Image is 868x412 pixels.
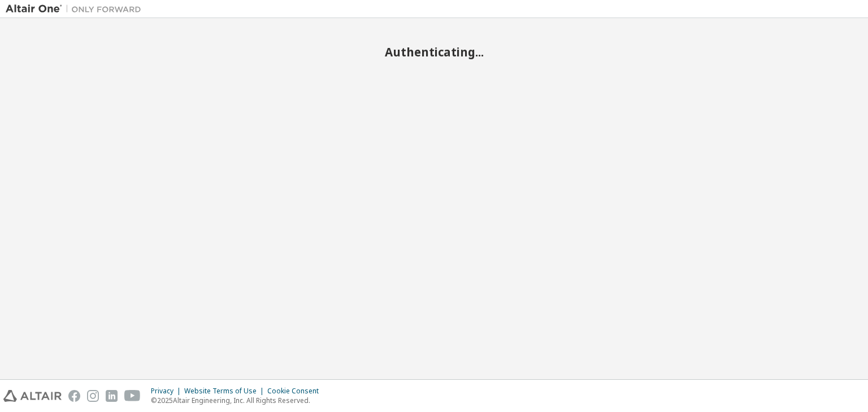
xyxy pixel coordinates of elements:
[6,45,862,59] h2: Authenticating...
[3,390,62,402] img: altair_logo.svg
[87,390,99,402] img: instagram.svg
[124,390,141,402] img: youtube.svg
[184,387,267,396] div: Website Terms of Use
[267,387,325,396] div: Cookie Consent
[151,396,325,405] p: © 2025 Altair Engineering, Inc. All Rights Reserved.
[151,387,184,396] div: Privacy
[68,390,80,402] img: facebook.svg
[106,390,118,402] img: linkedin.svg
[6,3,147,15] img: Altair One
